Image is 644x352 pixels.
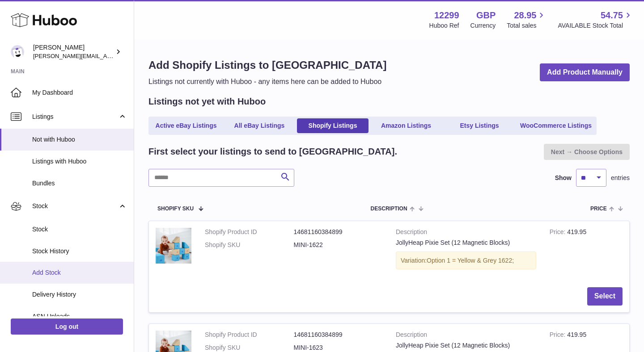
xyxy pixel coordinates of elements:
[33,43,114,60] div: [PERSON_NAME]
[11,318,123,335] a: Log out
[444,118,515,133] a: Etsy Listings
[590,206,607,212] span: Price
[396,239,536,247] div: JollyHeap Pixie Set (12 Magnetic Blocks)
[205,228,294,236] dt: Shopify Product ID
[148,96,266,108] h2: Listings not yet with Huboo
[205,241,294,249] dt: Shopify SKU
[371,206,407,212] span: Description
[297,118,369,133] a: Shopify Listings
[514,9,536,21] span: 28.95
[507,21,547,30] span: Total sales
[396,341,536,350] div: JollyHeap Pixie Set (12 Magnetic Blocks)
[567,331,586,338] span: 419.95
[294,344,383,352] dd: MINI-1623
[156,228,191,264] img: 1423_bobas.jpg
[148,58,386,72] h1: Add Shopify Listings to [GEOGRAPHIC_DATA]
[370,118,442,133] a: Amazon Listings
[148,146,397,158] h2: First select your listings to send to [GEOGRAPHIC_DATA].
[157,206,194,212] span: Shopify SKU
[507,9,547,30] a: 28.95 Total sales
[611,174,630,182] span: entries
[396,331,536,341] strong: Description
[558,21,633,30] span: AVAILABLE Stock Total
[555,174,572,182] label: Show
[33,52,179,59] span: [PERSON_NAME][EMAIL_ADDRESS][DOMAIN_NAME]
[434,9,459,21] strong: 12299
[148,77,386,87] p: Listings not currently with Huboo - any items here can be added to Huboo
[11,45,24,59] img: anthony@happyfeetplaymats.co.uk
[294,228,383,236] dd: 14681160384899
[558,9,633,30] a: 54.75 AVAILABLE Stock Total
[429,21,459,30] div: Huboo Ref
[396,251,536,270] div: Variation:
[32,290,127,299] span: Delivery History
[294,241,383,249] dd: MINI-1622
[32,135,127,144] span: Not with Huboo
[540,63,630,82] a: Add Product Manually
[32,312,127,321] span: ASN Uploads
[567,228,586,235] span: 419.95
[32,225,127,234] span: Stock
[517,118,595,133] a: WooCommerce Listings
[32,268,127,277] span: Add Stock
[550,228,568,238] strong: Price
[32,179,127,188] span: Bundles
[205,344,294,352] dt: Shopify SKU
[294,331,383,339] dd: 14681160384899
[396,228,536,239] strong: Description
[150,118,222,133] a: Active eBay Listings
[601,9,623,21] span: 54.75
[32,157,127,166] span: Listings with Huboo
[427,257,514,264] span: Option 1 = Yellow & Grey 1622;
[32,202,118,210] span: Stock
[224,118,295,133] a: All eBay Listings
[32,247,127,256] span: Stock History
[550,331,568,340] strong: Price
[32,88,127,97] span: My Dashboard
[205,331,294,339] dt: Shopify Product ID
[32,113,118,121] span: Listings
[470,21,496,30] div: Currency
[476,9,496,21] strong: GBP
[587,287,623,306] button: Select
